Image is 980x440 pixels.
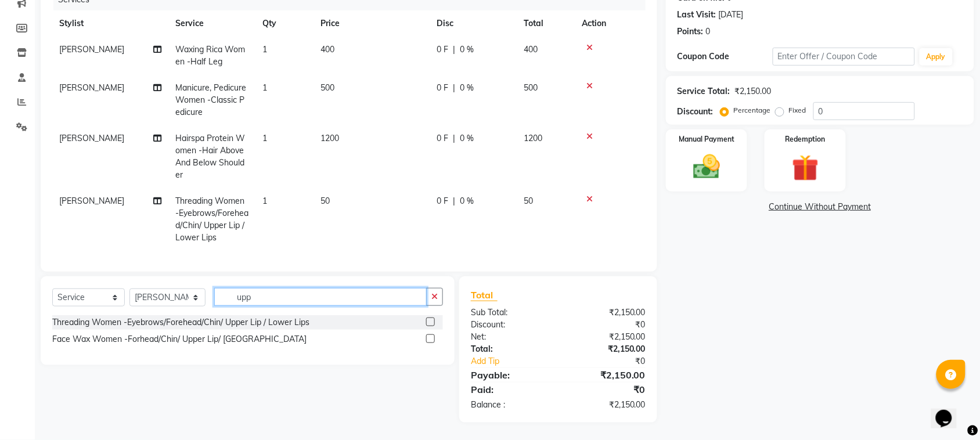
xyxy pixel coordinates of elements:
[175,196,248,243] span: Threading Women -Eyebrows/Forehead/Chin/ Upper Lip / Lower Lips
[453,44,455,56] span: |
[462,306,559,319] div: Sub Total:
[320,133,339,143] span: 1200
[320,44,334,55] span: 400
[558,368,654,382] div: ₹2,150.00
[52,333,307,345] div: Face Wax Women -Forhead/Chin/ Upper Lip/ [GEOGRAPHIC_DATA]
[558,319,654,331] div: ₹0
[460,132,474,145] span: 0 %
[668,201,972,213] a: Continue Without Payment
[462,383,559,396] div: Paid:
[175,44,245,67] span: Waxing Rica Women -Half Leg
[517,10,575,37] th: Total
[679,134,734,145] label: Manual Payment
[453,82,455,94] span: |
[558,306,654,319] div: ₹2,150.00
[558,331,654,343] div: ₹2,150.00
[437,44,448,56] span: 0 F
[320,82,334,93] span: 500
[706,26,711,38] div: 0
[678,85,730,98] div: Service Total:
[255,10,314,37] th: Qty
[524,196,533,206] span: 50
[685,152,729,182] img: _cash.svg
[558,343,654,355] div: ₹2,150.00
[678,9,716,21] div: Last Visit:
[59,44,124,55] span: [PERSON_NAME]
[462,355,574,367] a: Add Tip
[574,355,654,367] div: ₹0
[678,106,714,118] div: Discount:
[460,195,474,207] span: 0 %
[678,51,773,63] div: Coupon Code
[462,331,559,343] div: Net:
[52,10,168,37] th: Stylist
[175,82,246,117] span: Manicure, Pedicure Women -Classic Pedicure
[214,288,427,306] input: Search or Scan
[786,134,826,145] label: Redemption
[59,196,124,206] span: [PERSON_NAME]
[462,343,559,355] div: Total:
[453,132,455,145] span: |
[59,133,124,143] span: [PERSON_NAME]
[789,105,806,116] label: Fixed
[168,10,255,37] th: Service
[262,133,267,143] span: 1
[320,196,330,206] span: 50
[462,319,559,331] div: Discount:
[735,85,772,98] div: ₹2,150.00
[314,10,430,37] th: Price
[719,9,744,21] div: [DATE]
[460,82,474,94] span: 0 %
[784,152,827,185] img: _gift.svg
[262,44,267,55] span: 1
[734,105,771,116] label: Percentage
[437,82,448,94] span: 0 F
[524,133,542,143] span: 1200
[773,48,915,66] input: Enter Offer / Coupon Code
[558,383,654,396] div: ₹0
[437,132,448,145] span: 0 F
[262,196,267,206] span: 1
[931,394,968,428] iframe: chat widget
[678,26,704,38] div: Points:
[52,316,309,329] div: Threading Women -Eyebrows/Forehead/Chin/ Upper Lip / Lower Lips
[558,399,654,411] div: ₹2,150.00
[524,44,538,55] span: 400
[462,368,559,382] div: Payable:
[453,195,455,207] span: |
[262,82,267,93] span: 1
[460,44,474,56] span: 0 %
[59,82,124,93] span: [PERSON_NAME]
[462,399,559,411] div: Balance :
[471,289,498,301] span: Total
[920,48,953,66] button: Apply
[524,82,538,93] span: 500
[437,195,448,207] span: 0 F
[430,10,517,37] th: Disc
[175,133,245,180] span: Hairspa Protein Women -Hair Above And Below Shoulder
[575,10,646,37] th: Action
